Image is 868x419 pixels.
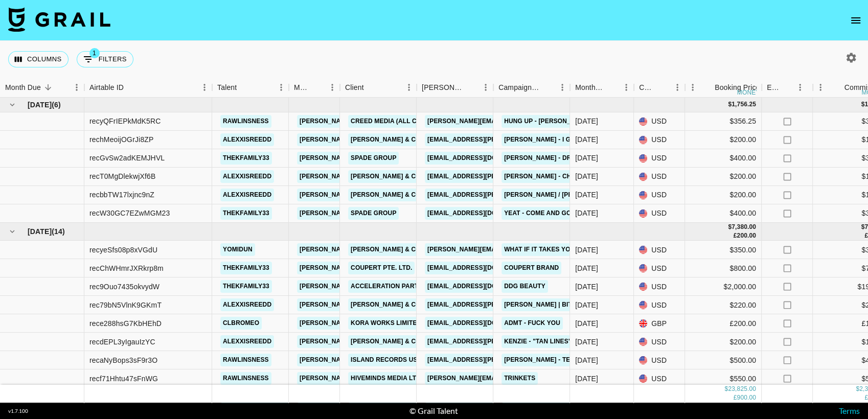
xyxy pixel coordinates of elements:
a: thekfamily33 [220,207,272,220]
div: $550.00 [685,369,762,388]
a: [PERSON_NAME][EMAIL_ADDRESS][DOMAIN_NAME] [297,262,464,274]
div: Sep '25 [575,116,598,126]
div: £ [734,393,737,402]
button: Sort [237,80,251,95]
div: Currency [634,78,685,98]
button: Show filters [77,51,133,67]
div: $ [861,100,865,109]
button: Sort [124,80,138,95]
div: Client [345,78,364,98]
div: Aug '25 [575,374,598,384]
div: recChWHmrJXRkrp8m [89,263,164,273]
button: Menu [619,80,634,95]
span: [DATE] [28,226,52,237]
div: recyeSfs08p8xVGdU [89,245,157,255]
div: Month Due [570,78,634,98]
div: rec79bN5VlnK9GKmT [89,300,162,310]
div: recGvSw2adKEMJHVL [89,153,165,163]
div: Talent [217,78,237,98]
a: Trinkets [501,372,538,385]
a: [EMAIL_ADDRESS][DOMAIN_NAME] [425,207,539,220]
a: [PERSON_NAME] & Co LLC [348,298,437,311]
div: $500.00 [685,351,762,369]
button: Menu [555,80,570,95]
a: clbromeo [220,317,262,330]
a: [EMAIL_ADDRESS][DOMAIN_NAME] [425,152,539,165]
a: Island Records US [348,354,420,366]
a: Hiveminds Media Ltd [348,372,423,385]
button: Sort [540,80,555,95]
div: recf71Hhtu47sFnWG [89,374,158,384]
div: £ [864,231,868,240]
a: [PERSON_NAME][EMAIL_ADDRESS][DOMAIN_NAME] [297,298,464,311]
button: Menu [478,80,493,95]
button: Sort [310,80,325,95]
button: Menu [792,80,808,95]
div: 23,825.00 [728,385,756,393]
a: Yeat - Come and Go [501,207,574,220]
a: [PERSON_NAME] | Bitin' List [501,298,598,311]
a: DDG Beauty [501,280,548,293]
div: Aug '25 [575,355,598,365]
button: Menu [69,80,84,95]
div: Aug '25 [575,263,598,273]
div: Talent [212,78,289,98]
div: Month Due [575,78,604,98]
div: USD [634,186,685,204]
div: Manager [289,78,340,98]
a: [PERSON_NAME][EMAIL_ADDRESS][DOMAIN_NAME] [425,372,591,385]
div: Sep '25 [575,153,598,163]
a: [PERSON_NAME][EMAIL_ADDRESS][DOMAIN_NAME] [297,115,464,128]
div: Airtable ID [89,78,124,98]
div: © Grail Talent [409,406,458,416]
a: [PERSON_NAME] - Driving [501,152,591,165]
div: $ [861,223,865,231]
a: [PERSON_NAME][EMAIL_ADDRESS][DOMAIN_NAME] [297,280,464,293]
a: alexxisreedd [220,170,274,183]
a: ADMT - Fuck You [501,317,563,330]
span: [DATE] [28,100,52,110]
button: Menu [401,80,417,95]
button: Menu [685,80,700,95]
a: [PERSON_NAME] - I got a feeling [501,133,616,146]
div: Aug '25 [575,282,598,292]
a: [EMAIL_ADDRESS][PERSON_NAME][DOMAIN_NAME] [425,354,591,366]
div: recW30GC7EZwMGM23 [89,208,170,218]
a: [EMAIL_ADDRESS][DOMAIN_NAME] [425,262,539,274]
div: Manager [294,78,310,98]
div: v 1.7.100 [8,408,28,414]
div: $200.00 [685,186,762,204]
div: Sep '25 [575,134,598,145]
div: USD [634,149,685,168]
div: $ [856,385,859,393]
div: £ [864,393,868,402]
div: Booking Price [715,78,760,98]
div: Client [340,78,417,98]
div: Campaign (Type) [498,78,540,98]
div: USD [634,131,685,149]
a: alexxisreedd [220,335,274,348]
a: [PERSON_NAME] & Co LLC [348,243,437,256]
a: [EMAIL_ADDRESS][PERSON_NAME][DOMAIN_NAME] [425,335,591,348]
div: USD [634,369,685,388]
div: USD [634,168,685,186]
div: Aug '25 [575,300,598,310]
div: Aug '25 [575,318,598,329]
a: [PERSON_NAME][EMAIL_ADDRESS][DOMAIN_NAME] [425,115,591,128]
a: kenzie - "tan lines" [501,335,574,348]
a: [PERSON_NAME][EMAIL_ADDRESS][DOMAIN_NAME] [297,170,464,183]
a: [EMAIL_ADDRESS][DOMAIN_NAME] [425,280,539,293]
button: hide children [5,224,19,239]
div: $200.00 [685,131,762,149]
div: 200.00 [737,231,756,240]
span: 1 [89,48,100,58]
div: 900.00 [737,393,756,402]
div: recdEPL3yIgauIzYC [89,337,155,347]
div: recbbTW17lxjnc9nZ [89,190,154,200]
a: Spade Group [348,207,399,220]
a: thekfamily33 [220,280,272,293]
a: Acceleration Partners [348,280,438,293]
div: USD [634,296,685,314]
a: alexxisreedd [220,298,274,311]
a: [EMAIL_ADDRESS][PERSON_NAME][DOMAIN_NAME] [425,170,591,183]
